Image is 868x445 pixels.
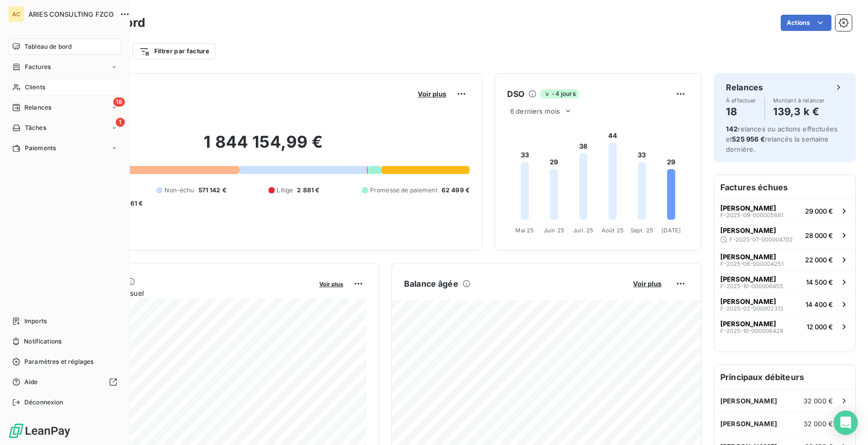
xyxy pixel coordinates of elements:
[773,104,825,120] h4: 139,3 k €
[24,337,61,346] span: Notifications
[8,6,24,22] div: AC
[277,186,293,195] span: Litige
[24,42,72,51] span: Tableau de bord
[805,207,833,215] span: 29 000 €
[442,186,470,195] span: 62 499 €
[24,103,51,112] span: Relances
[805,256,833,264] span: 22 000 €
[806,278,833,286] span: 14 500 €
[515,227,534,234] tspan: Mai 25
[720,397,777,405] span: [PERSON_NAME]
[25,83,45,92] span: Clients
[804,420,833,428] span: 32 000 €
[726,97,756,104] span: À effectuer
[116,118,125,127] span: 1
[720,275,776,283] span: [PERSON_NAME]
[720,261,783,267] span: F-2025-06-000004251
[8,423,71,439] img: Logo LeanPay
[732,135,764,143] span: 525 956 €
[297,186,319,195] span: 2 881 €
[661,227,681,234] tspan: [DATE]
[807,323,833,331] span: 12 000 €
[25,144,56,153] span: Paiements
[720,297,776,305] span: [PERSON_NAME]
[720,253,776,261] span: [PERSON_NAME]
[720,204,776,212] span: [PERSON_NAME]
[773,97,825,104] span: Montant à relancer
[418,90,446,98] span: Voir plus
[630,227,653,234] tspan: Sept. 25
[24,317,47,326] span: Imports
[804,397,833,405] span: 32 000 €
[25,62,51,72] span: Factures
[720,212,783,218] span: F-2025-09-000005661
[833,410,858,435] div: Open Intercom Messenger
[198,186,226,195] span: 571 142 €
[633,280,661,288] span: Voir plus
[544,227,564,234] tspan: Juin 25
[714,199,855,222] button: [PERSON_NAME]F-2025-09-00000566129 000 €
[404,278,458,290] h6: Balance âgée
[729,236,793,243] span: F-2025-07-000004702
[714,365,855,389] h6: Principaux débiteurs
[370,186,438,195] span: Promesse de paiement
[8,374,121,390] a: Aide
[24,398,63,407] span: Déconnexion
[781,15,831,31] button: Actions
[720,320,776,328] span: [PERSON_NAME]
[57,132,470,162] h2: 1 844 154,99 €
[415,89,449,98] button: Voir plus
[726,81,763,93] h6: Relances
[573,227,593,234] tspan: Juil. 25
[25,123,46,132] span: Tâches
[24,357,93,366] span: Paramètres et réglages
[113,97,125,107] span: 18
[28,10,114,18] span: ARIES CONSULTING FZCO
[630,279,664,288] button: Voir plus
[806,300,833,309] span: 14 400 €
[714,175,855,199] h6: Factures échues
[726,125,838,153] span: relances ou actions effectuées et relancés la semaine dernière.
[720,305,783,312] span: F-2025-02-000002313
[720,328,783,334] span: F-2025-10-000006429
[602,227,624,234] tspan: Août 25
[714,248,855,270] button: [PERSON_NAME]F-2025-06-00000425122 000 €
[726,125,738,133] span: 142
[510,107,560,115] span: 6 derniers mois
[714,293,855,315] button: [PERSON_NAME]F-2025-02-00000231314 400 €
[319,281,343,288] span: Voir plus
[541,89,578,98] span: -4 jours
[805,231,833,239] span: 28 000 €
[132,43,216,59] button: Filtrer par facture
[720,226,776,234] span: [PERSON_NAME]
[726,104,756,120] h4: 18
[24,378,38,387] span: Aide
[316,279,346,288] button: Voir plus
[164,186,194,195] span: Non-échu
[714,222,855,248] button: [PERSON_NAME]F-2025-07-00000470228 000 €
[714,315,855,337] button: [PERSON_NAME]F-2025-10-00000642912 000 €
[714,270,855,293] button: [PERSON_NAME]F-2025-10-00000645514 500 €
[57,288,312,298] span: Chiffre d'affaires mensuel
[507,88,524,100] h6: DSO
[720,420,777,428] span: [PERSON_NAME]
[720,283,783,289] span: F-2025-10-000006455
